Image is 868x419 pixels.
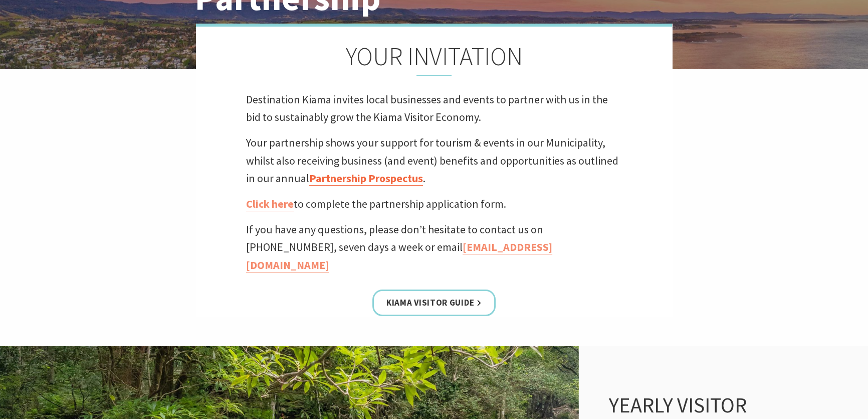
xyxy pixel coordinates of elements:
a: [EMAIL_ADDRESS][DOMAIN_NAME] [246,240,552,272]
p: Your partnership shows your support for tourism & events in our Municipality, whilst also receivi... [246,134,622,187]
a: Click here [246,197,294,211]
p: Destination Kiama invites local businesses and events to partner with us in the bid to sustainabl... [246,91,622,126]
a: Partnership Prospectus [309,171,423,186]
p: to complete the partnership application form. [246,195,622,213]
a: Kiama Visitor Guide [372,290,496,316]
h2: YOUR INVITATION [246,42,622,76]
p: If you have any questions, please don’t hesitate to contact us on [PHONE_NUMBER], seven days a we... [246,221,622,274]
